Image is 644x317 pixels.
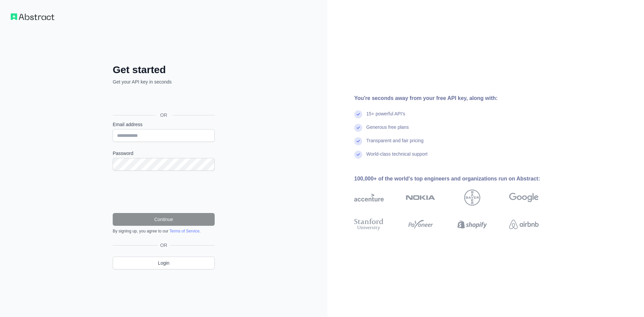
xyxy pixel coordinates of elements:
[366,151,428,164] div: World-class technical support
[113,228,215,234] div: By signing up, you agree to our .
[354,151,362,159] img: check mark
[366,137,424,151] div: Transparent and fair pricing
[354,217,384,232] img: stanford university
[113,78,215,85] p: Get your API key in seconds
[509,190,539,206] img: google
[113,257,215,269] a: Login
[113,213,215,226] button: Continue
[354,190,384,206] img: accenture
[406,190,435,206] img: nokia
[464,190,480,206] img: bayer
[366,124,409,137] div: Generous free plans
[113,179,215,205] iframe: reCAPTCHA
[458,217,487,232] img: shopify
[113,64,215,76] h2: Get started
[354,110,362,118] img: check mark
[354,124,362,132] img: check mark
[109,93,217,107] iframe: Sign in with Google Button
[169,229,199,233] a: Terms of Service
[11,13,54,20] img: Workflow
[406,217,435,232] img: payoneer
[155,112,173,118] span: OR
[158,242,170,249] span: OR
[509,217,539,232] img: airbnb
[354,94,560,102] div: You're seconds away from your free API key, along with:
[354,137,362,145] img: check mark
[113,121,215,128] label: Email address
[354,175,560,183] div: 100,000+ of the world's top engineers and organizations run on Abstract:
[366,110,405,124] div: 15+ powerful API's
[113,150,215,157] label: Password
